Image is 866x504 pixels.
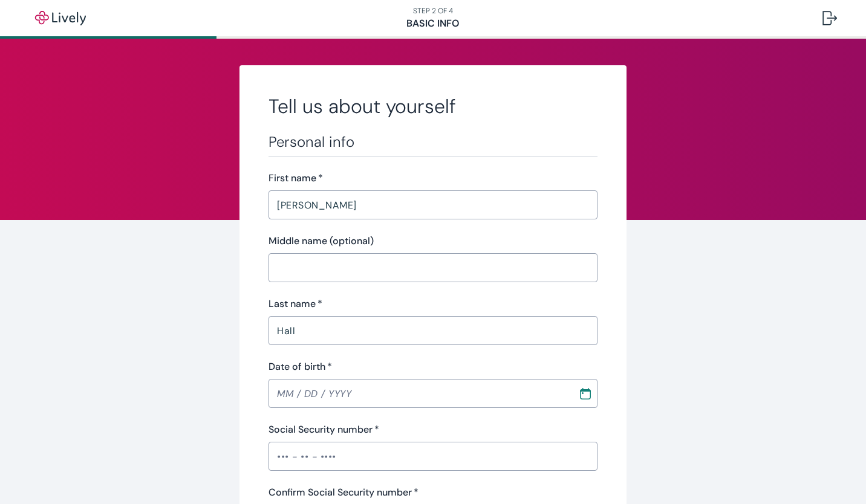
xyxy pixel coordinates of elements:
label: Middle name (optional) [269,234,374,248]
svg: Calendar [579,387,591,399]
button: Log out [813,4,847,33]
label: First name [269,171,323,186]
label: Confirm Social Security number [269,485,418,500]
h2: Tell us about yourself [269,94,597,118]
h3: Personal info [269,133,597,151]
label: Date of birth [269,360,332,374]
label: Social Security number [269,422,379,437]
button: Choose date [575,383,596,404]
input: MM / DD / YYYY [269,381,570,405]
img: Lively [27,11,94,25]
input: ••• - •• - •••• [269,444,597,468]
label: Last name [269,297,322,311]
